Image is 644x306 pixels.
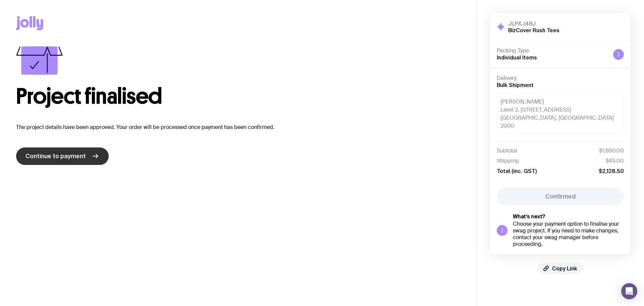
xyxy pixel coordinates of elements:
button: Copy Link [538,262,583,274]
div: Open Intercom Messenger [621,283,637,299]
span: $1,890.00 [599,147,624,154]
h1: Project finalised [16,86,460,107]
p: The project details have been approved. Your order will be processed once payment has been confir... [16,123,460,131]
div: [PERSON_NAME] Level 2, [STREET_ADDRESS] [GEOGRAPHIC_DATA], [GEOGRAPHIC_DATA] 2000 [497,94,624,134]
span: Total (inc. GST) [497,168,537,174]
h2: BizCover Rush Tees [508,27,559,34]
h3: JLPXJ4BJ [508,20,559,27]
span: Individual Items [497,54,537,60]
h4: Delivery [497,75,624,82]
span: Shipping [497,158,519,164]
span: Subtotal [497,147,517,154]
a: Continue to payment [16,147,109,165]
span: Bulk Shipment [497,82,534,88]
span: $45.00 [606,158,624,164]
button: Confirmed [497,188,624,205]
h5: What’s next? [513,213,624,220]
h4: Packing Type [497,47,608,54]
span: Copy Link [552,265,577,272]
span: Continue to payment [25,152,86,160]
div: Choose your payment option to finalise your swag project. If you need to make changes, contact yo... [513,221,624,248]
span: $2,128.50 [599,168,624,174]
